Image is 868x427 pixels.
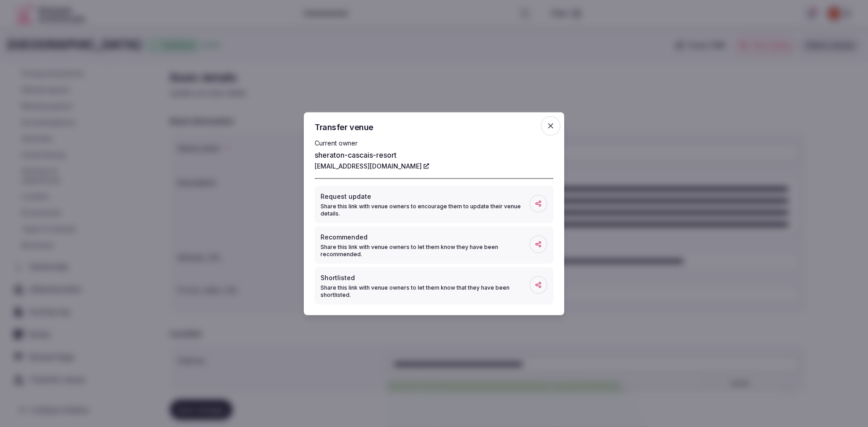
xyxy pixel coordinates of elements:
h2: Transfer venue [315,123,553,131]
button: RecommendedShare this link with venue owners to let them know they have been recommended. [315,226,553,263]
p: Current owner [315,138,553,147]
a: [EMAIL_ADDRESS][DOMAIN_NAME] [315,161,429,170]
p: Share this link with venue owners to let them know they have been recommended. [321,243,529,258]
p: Shortlisted [321,273,529,282]
p: Request update [321,192,529,201]
p: Recommended [321,232,529,241]
button: ShortlistedShare this link with venue owners to let them know that they have been shortlisted. [315,267,553,304]
p: sheraton-cascais-resort [315,149,553,160]
p: Share this link with venue owners to let them know that they have been shortlisted. [321,284,529,298]
p: Share this link with venue owners to encourage them to update their venue details. [321,202,529,217]
button: Request updateShare this link with venue owners to encourage them to update their venue details. [315,186,553,223]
